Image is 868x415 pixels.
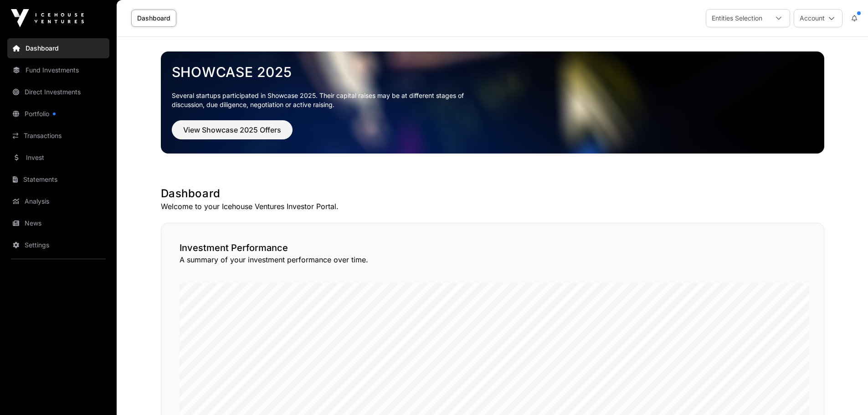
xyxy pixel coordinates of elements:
a: Dashboard [131,10,176,27]
button: Account [794,9,842,27]
a: Showcase 2025 [172,64,813,80]
a: Portfolio [7,104,109,124]
a: Direct Investments [7,82,109,102]
a: News [7,213,109,233]
img: Icehouse Ventures Logo [11,9,84,27]
div: Entities Selection [706,10,768,27]
a: Settings [7,235,109,255]
a: Dashboard [7,38,109,58]
p: A summary of your investment performance over time. [180,254,806,265]
span: View Showcase 2025 Offers [183,124,281,135]
img: Showcase 2025 [161,51,824,154]
p: Welcome to your Icehouse Ventures Investor Portal. [161,201,824,212]
p: Several startups participated in Showcase 2025. Their capital raises may be at different stages o... [172,91,478,109]
a: Transactions [7,126,109,146]
h1: Dashboard [161,186,824,201]
h2: Investment Performance [180,241,806,254]
a: Fund Investments [7,60,109,80]
a: Invest [7,148,109,168]
a: View Showcase 2025 Offers [172,129,293,138]
a: Statements [7,169,109,190]
a: Analysis [7,191,109,211]
iframe: Chat Widget [822,371,868,415]
button: View Showcase 2025 Offers [172,120,293,139]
